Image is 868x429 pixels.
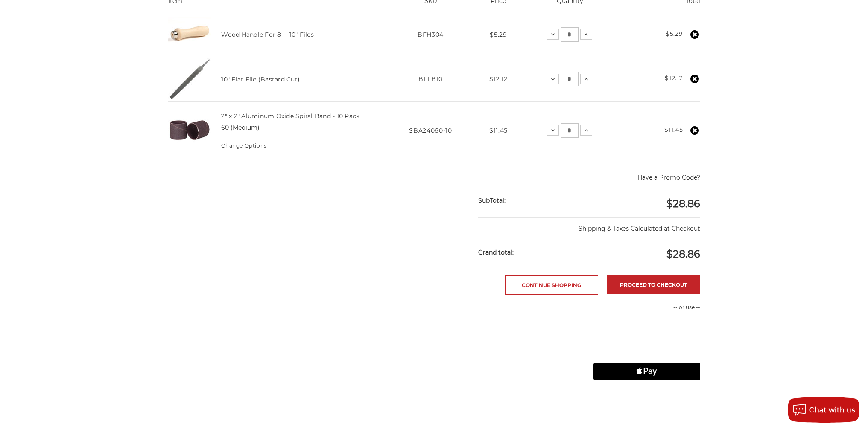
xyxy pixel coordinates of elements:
[478,249,514,256] strong: Grand total:
[409,127,452,134] span: SBA24060-10
[593,304,700,311] p: -- or use --
[788,397,859,423] button: Chat with us
[561,72,579,86] input: 10" Flat File (Bastard Cut) Quantity:
[490,31,507,38] span: $5.29
[561,27,579,42] input: Wood Handle For 8" - 10" Files Quantity:
[478,217,700,233] p: Shipping & Taxes Calculated at Checkout
[489,75,507,83] span: $12.12
[221,31,314,38] a: Wood Handle For 8" - 10" Files
[221,112,359,120] a: 2" x 2" Aluminum Oxide Spiral Band - 10 Pack
[561,123,579,138] input: 2" x 2" Aluminum Oxide Spiral Band - 10 Pack Quantity:
[666,248,700,260] span: $28.86
[221,123,260,132] dd: 60 (Medium)
[418,31,444,38] span: BFH304
[607,275,700,294] a: Proceed to checkout
[664,126,683,133] strong: $11.45
[168,58,211,100] img: 10" Flat Bastard File
[666,30,683,38] strong: $5.29
[593,320,700,337] iframe: PayPal-paypal
[168,14,211,56] img: File Handle
[637,173,700,182] button: Have a Promo Code?
[418,75,443,83] span: BFLB10
[221,75,300,83] a: 10" Flat File (Bastard Cut)
[666,197,700,210] span: $28.86
[593,342,700,359] iframe: PayPal-paylater
[221,142,266,149] a: Change Options
[489,127,508,134] span: $11.45
[478,190,589,211] div: SubTotal:
[168,109,211,152] img: 2" x 2" AOX Spiral Bands
[809,406,855,414] span: Chat with us
[505,275,598,295] a: Continue Shopping
[665,74,683,82] strong: $12.12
